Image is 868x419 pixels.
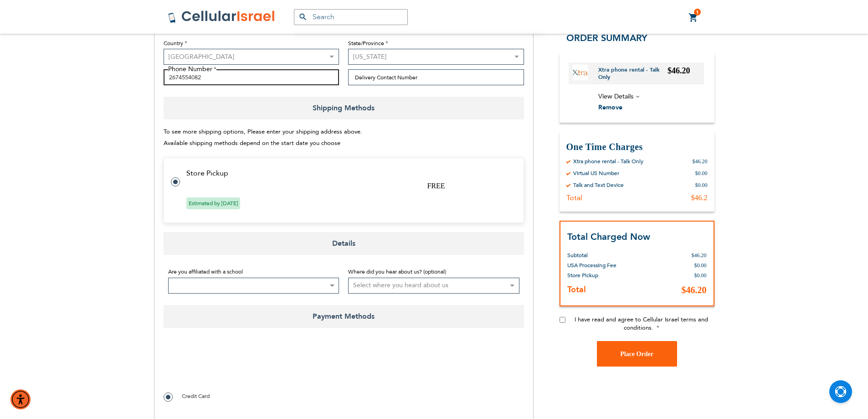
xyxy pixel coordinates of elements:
[691,193,708,202] div: $46.2
[186,169,513,177] td: Store Pickup
[682,285,707,295] span: $46.20
[694,263,707,269] span: $0.00
[573,181,624,189] div: Talk and Text Device
[696,9,699,16] span: 1
[620,351,653,357] span: Place Order
[598,92,633,101] span: View Details
[164,128,362,147] span: To see more shipping options, Please enter your shipping address above. Available shipping method...
[597,341,677,367] button: Place Order
[695,181,708,189] div: $0.00
[694,273,707,279] span: $0.00
[10,389,31,409] div: Accessibility Menu
[566,193,582,202] div: Total
[695,170,708,177] div: $0.00
[693,158,708,165] div: $46.20
[566,32,647,44] span: Order Summary
[566,141,708,153] h3: One Time Charges
[168,268,243,275] span: Are you affiliated with a school
[573,158,643,165] div: Xtra phone rental - Talk Only
[692,253,707,259] span: $46.20
[567,272,598,279] span: Store Pickup
[348,268,446,275] span: Where did you hear about us? (optional)
[168,10,276,24] img: Cellular Israel
[567,285,586,296] strong: Total
[164,348,302,384] iframe: reCAPTCHA
[598,66,668,81] a: Xtra phone rental - Talk Only
[164,305,524,328] span: Payment Methods
[294,9,408,25] input: Search
[575,316,708,332] span: I have read and agree to Cellular Israel terms and conditions.
[688,12,699,23] a: 1
[567,231,650,243] strong: Total Charged Now
[567,244,638,261] th: Subtotal
[427,182,445,190] span: FREE
[668,66,690,75] span: $46.20
[573,170,619,177] div: Virtual US Number
[186,197,240,209] span: Estimated by [DATE]
[567,262,616,269] span: USA Processing Fee
[164,232,524,255] span: Details
[598,103,622,112] span: Remove
[182,393,210,400] span: Credit Card
[164,97,524,119] span: Shipping Methods
[572,65,588,80] img: Xtra phone rental - Talk Only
